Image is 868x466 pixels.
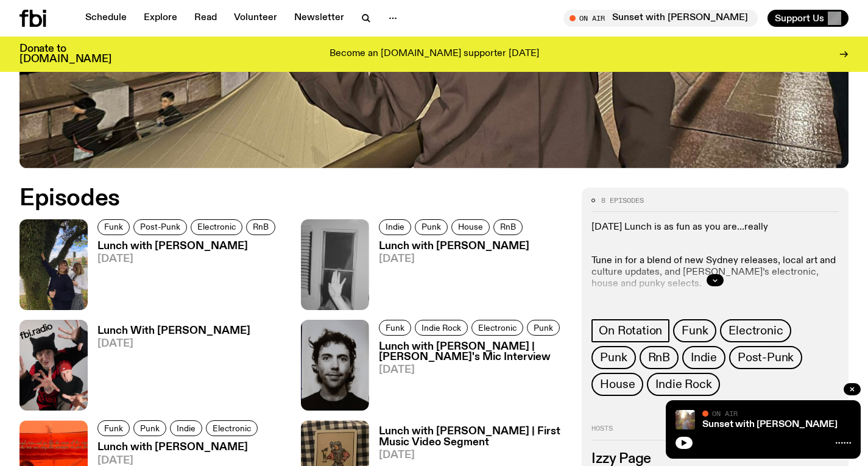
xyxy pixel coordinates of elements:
a: Indie [682,346,725,369]
a: Indie Rock [415,320,468,336]
h3: Lunch with [PERSON_NAME] [97,241,279,252]
span: On Rotation [599,324,662,337]
a: RnB [246,219,275,235]
span: Indie [177,424,196,433]
span: Electronic [197,222,236,231]
h3: Lunch With [PERSON_NAME] [97,326,250,336]
span: [DATE] [97,456,261,466]
img: black and white photo of someone holding their hand to the air. you can see two windows in the ba... [301,219,369,310]
a: Punk [415,219,448,235]
h3: Lunch with [PERSON_NAME] | First Music Video Segment [379,426,568,447]
a: Read [187,10,224,27]
span: Punk [534,323,553,332]
span: Electronic [478,323,517,332]
a: Lunch with [PERSON_NAME] | [PERSON_NAME]'s Mic Interview[DATE] [369,342,568,411]
span: [DATE] [97,339,250,349]
button: On AirSunset with [PERSON_NAME] [563,10,758,27]
a: Funk [97,420,130,436]
span: House [458,222,483,231]
h3: Donate to [DOMAIN_NAME] [19,44,111,65]
a: Indie [379,219,411,235]
a: RnB [493,219,523,235]
a: House [591,373,643,396]
a: Sunset with [PERSON_NAME] [702,420,838,429]
span: On Air [712,409,738,417]
a: Newsletter [287,10,351,27]
a: Punk [133,420,166,436]
a: Indie [170,420,202,436]
span: Indie [386,222,404,231]
a: Funk [97,219,130,235]
h3: Lunch with [PERSON_NAME] [379,241,529,252]
h3: Lunch with [PERSON_NAME] [97,442,261,453]
h3: Lunch with [PERSON_NAME] | [PERSON_NAME]'s Mic Interview [379,342,568,362]
a: Lunch with [PERSON_NAME][DATE] [88,241,279,310]
span: Indie Rock [655,378,711,391]
h3: Izzy Page [591,453,839,466]
span: RnB [500,222,516,231]
span: Funk [682,324,708,337]
span: Indie Rock [422,323,461,332]
span: [DATE] [97,254,279,264]
a: Explore [136,10,185,27]
a: RnB [640,346,679,369]
span: Support Us [775,13,824,24]
span: Punk [600,351,627,364]
a: Funk [673,319,716,342]
span: [DATE] [379,365,568,375]
span: RnB [253,222,269,231]
p: Tune in for a blend of new Sydney releases, local art and culture updates, and [PERSON_NAME]’s el... [591,243,839,290]
a: Post-Punk [133,219,187,235]
span: Punk [140,424,160,433]
a: Punk [591,346,635,369]
span: 8 episodes [601,197,644,204]
h2: Episodes [19,188,567,210]
h2: Hosts [591,425,839,440]
span: House [600,378,635,391]
a: Electronic [206,420,258,436]
a: Schedule [78,10,134,27]
a: Post-Punk [729,346,802,369]
a: House [451,219,490,235]
a: Lunch With [PERSON_NAME][DATE] [88,326,250,411]
a: Volunteer [227,10,284,27]
a: Electronic [471,320,523,336]
span: [DATE] [379,450,568,461]
a: Lunch with [PERSON_NAME][DATE] [369,241,529,310]
a: Funk [379,320,411,336]
span: [DATE] [379,254,529,264]
span: Punk [422,222,441,231]
p: [DATE] Lunch is as fun as you are...really [591,222,839,233]
span: Electronic [213,424,251,433]
a: Electronic [191,219,242,235]
a: Punk [527,320,560,336]
a: Indie Rock [647,373,720,396]
span: Post-Punk [140,222,180,231]
a: Electronic [720,319,791,342]
span: Funk [104,222,123,231]
span: Indie [691,351,717,364]
a: On Rotation [591,319,669,342]
span: Funk [386,323,404,332]
img: Black and white film photo booth photo of Mike who is looking directly into camera smiling. he is... [301,320,369,411]
span: RnB [648,351,670,364]
button: Support Us [767,10,849,27]
span: Funk [104,424,123,433]
span: Post-Punk [738,351,794,364]
span: Electronic [729,324,783,337]
p: Become an [DOMAIN_NAME] supporter [DATE] [330,49,539,60]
